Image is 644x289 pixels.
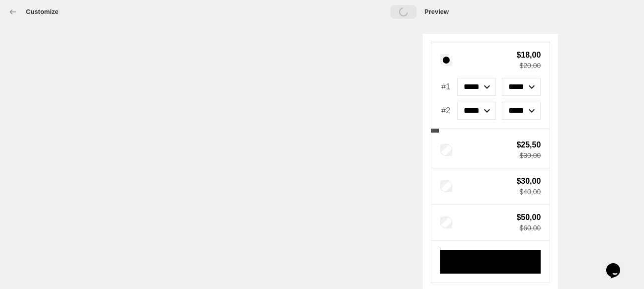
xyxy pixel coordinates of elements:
[424,7,449,17] h2: Preview
[602,249,634,279] iframe: chat widget
[516,214,541,221] span: $50,00
[507,51,541,69] div: Total savings
[516,177,541,185] span: $30,00
[440,82,451,92] span: #1
[516,224,541,231] span: $60,00
[516,51,541,59] span: $18,00
[507,141,541,159] div: Total savings
[26,7,59,17] h3: Customize
[507,214,541,231] div: Total savings
[516,152,541,159] span: $30,00
[440,106,451,116] span: #2
[516,141,541,149] span: $25,50
[516,188,541,195] span: $40,00
[516,62,541,69] span: $20,00
[507,177,541,195] div: Total savings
